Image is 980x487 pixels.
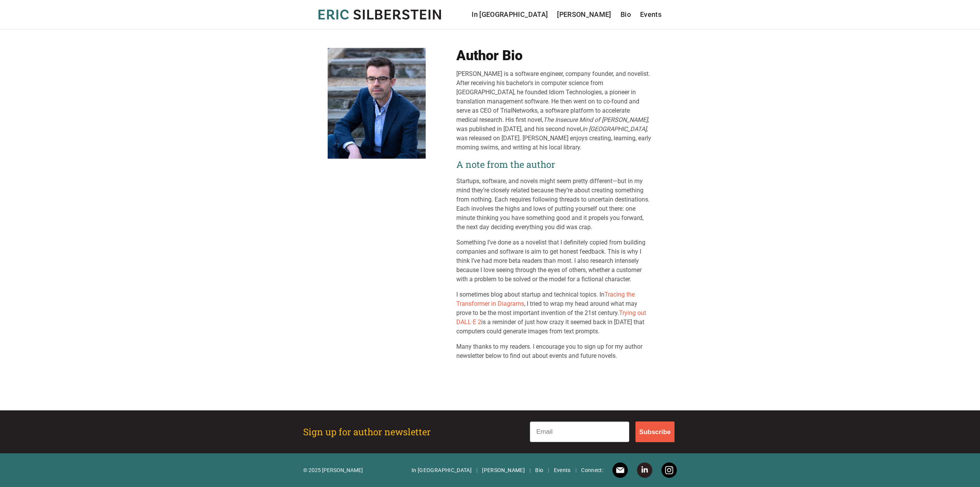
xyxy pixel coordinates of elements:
[530,421,629,442] input: Email
[482,466,525,474] a: [PERSON_NAME]
[582,125,647,133] em: In [GEOGRAPHIC_DATA]
[557,9,611,20] a: [PERSON_NAME]
[661,462,677,478] a: Instagram
[535,466,543,474] a: Bio
[612,462,628,478] a: Email
[456,177,652,232] p: Startups, software, and novels might seem pretty different—but in my mind they’re closely related...
[456,69,652,152] div: [PERSON_NAME] is a software engineer, company founder, and novelist. After receiving his bachelor...
[575,466,577,474] span: |
[554,466,571,474] a: Events
[548,466,549,474] span: |
[456,238,652,284] p: Something I’ve done as a novelist that I definitely copied from building companies and software i...
[581,466,603,474] span: Connect:
[621,9,631,20] a: Bio
[456,48,652,63] h1: Author Bio
[543,116,648,123] em: The Insecure Mind of [PERSON_NAME]
[456,290,652,336] p: I sometimes blog about startup and technical topics. In , I tried to wrap my head around what may...
[635,421,675,442] button: Subscribe
[456,342,652,361] p: Many thanks to my readers. I encourage you to sign up for my author newsletter below to find out ...
[529,466,531,474] span: |
[303,426,431,438] h2: Sign up for author newsletter
[303,466,363,474] p: © 2025 [PERSON_NAME]
[637,462,652,478] a: LinkedIn
[640,9,661,20] a: Events
[328,48,426,159] img: Eric Silberstein
[476,466,477,474] span: |
[456,158,652,171] h2: A note from the author
[412,466,472,474] a: In [GEOGRAPHIC_DATA]
[472,9,548,20] a: In [GEOGRAPHIC_DATA]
